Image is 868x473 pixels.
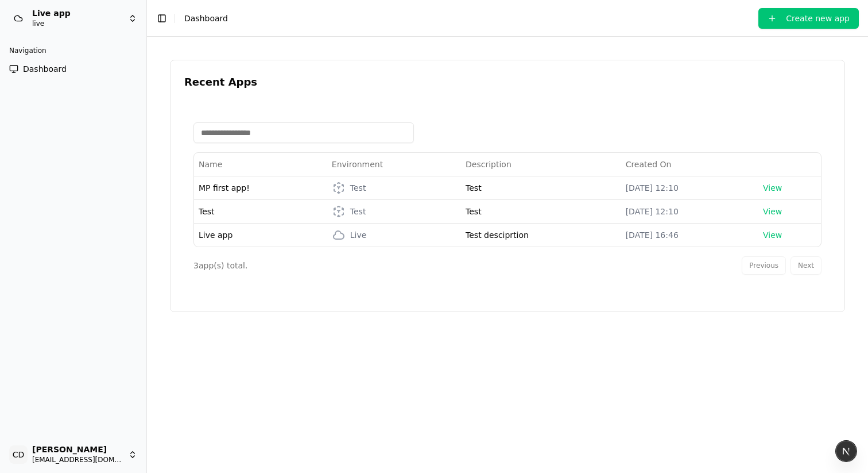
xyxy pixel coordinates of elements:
button: Create new app [758,8,859,29]
a: Dashboard [5,60,142,78]
span: [EMAIL_ADDRESS][DOMAIN_NAME] [32,455,123,464]
button: Live applive [5,5,142,32]
div: Test [350,206,366,217]
td: Test desciprtion [461,223,621,247]
h2: Recent Apps [184,74,831,90]
div: 3 app(s) total. [193,260,737,271]
div: Navigation [5,41,142,60]
span: View [763,183,782,193]
th: Name [194,153,327,176]
td: Test [461,199,621,223]
th: Description [461,153,621,176]
span: [PERSON_NAME] [32,445,123,455]
span: CD [9,445,28,464]
span: Dashboard [184,14,228,23]
span: Live app [199,230,232,240]
span: [DATE] 12:10 [626,183,679,193]
span: Live app [32,9,123,19]
div: Live [350,229,367,241]
th: Environment [327,153,461,176]
th: Created On [621,153,758,176]
td: Test [461,176,621,199]
span: Test [199,207,215,216]
span: [DATE] 16:46 [626,230,679,240]
span: View [763,207,782,216]
button: CD[PERSON_NAME][EMAIL_ADDRESS][DOMAIN_NAME] [5,441,142,468]
span: MP first app! [199,183,250,193]
span: [DATE] 12:10 [626,207,679,216]
nav: breadcrumb [184,13,228,24]
span: View [763,230,782,240]
span: Dashboard [23,63,67,75]
span: live [32,19,123,28]
div: Test [350,182,366,194]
